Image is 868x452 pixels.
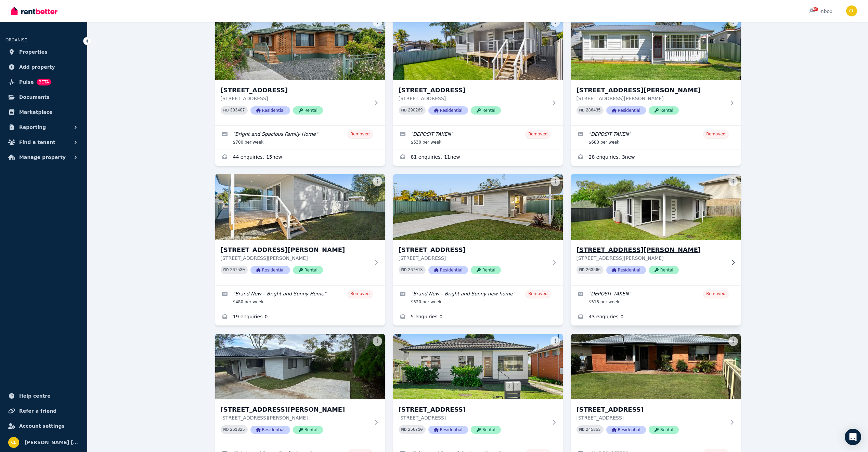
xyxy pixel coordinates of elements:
[550,336,560,346] button: More options
[550,177,560,186] button: More options
[19,63,55,71] span: Add property
[230,427,245,432] code: 261825
[8,437,19,448] img: Campbell Lemmon
[579,108,585,112] small: PID
[293,426,323,434] span: Rental
[250,266,290,274] span: Residential
[221,95,370,102] p: [STREET_ADDRESS]
[5,38,27,42] span: ORGANISE
[399,85,548,95] h3: [STREET_ADDRESS]
[393,334,563,445] a: 9 Cuthbert Road, Killarney Vale[STREET_ADDRESS][STREET_ADDRESS]PID 256710ResidentialRental
[728,177,738,186] button: More options
[5,105,82,119] a: Marketplace
[250,426,290,434] span: Residential
[550,17,560,27] button: More options
[576,255,726,262] p: [STREET_ADDRESS][PERSON_NAME]
[293,106,323,115] span: Rental
[606,426,646,434] span: Residential
[571,149,741,166] a: Enquiries for 23 Kathleen White Crescent, Killarney Vale
[19,422,65,430] span: Account settings
[393,309,563,325] a: Enquiries for 17 Tumbi Creek Road, Berkeley Vale
[5,90,82,104] a: Documents
[11,6,57,16] img: RentBetter
[586,108,600,113] code: 286435
[571,285,741,309] a: Edit listing: DEPOSIT TAKEN
[728,336,738,346] button: More options
[215,174,385,285] a: 15A Colleen Street, Berkeley Vale[STREET_ADDRESS][PERSON_NAME][STREET_ADDRESS][PERSON_NAME]PID 26...
[649,106,679,115] span: Rental
[215,334,385,399] img: 5 Donald Avenue, Kanwal
[5,389,82,403] a: Help centre
[813,7,818,11] span: 66
[373,17,382,27] button: More options
[576,245,726,255] h3: [STREET_ADDRESS][PERSON_NAME]
[215,285,385,309] a: Edit listing: Brand New – Bright and Sunny Home
[586,268,600,272] code: 263566
[576,405,726,414] h3: [STREET_ADDRESS]
[19,123,46,131] span: Reporting
[393,285,563,309] a: Edit listing: Brand New – Bright and Sunny new home
[5,75,82,89] a: PulseBETA
[571,126,741,149] a: Edit listing: DEPOSIT TAKEN
[223,108,229,112] small: PID
[19,392,51,400] span: Help centre
[5,419,82,433] a: Account settings
[5,60,82,74] a: Add property
[471,426,501,434] span: Rental
[576,95,726,102] p: [STREET_ADDRESS][PERSON_NAME]
[571,334,741,445] a: 32 Warratta Road, Killarney Vale[STREET_ADDRESS][STREET_ADDRESS]PID 245853ResidentialRental
[428,266,468,274] span: Residential
[19,93,50,101] span: Documents
[25,438,79,447] span: [PERSON_NAME] [PERSON_NAME]
[393,149,563,166] a: Enquiries for 26a Brooke Avenue, Killarney Vale
[230,268,245,272] code: 267530
[393,14,563,80] img: 26a Brooke Avenue, Killarney Vale
[5,120,82,134] button: Reporting
[846,5,857,16] img: Campbell Lemmon
[19,48,48,56] span: Properties
[5,150,82,164] button: Manage property
[728,17,738,27] button: More options
[586,427,600,432] code: 245853
[401,428,407,431] small: PID
[399,414,548,421] p: [STREET_ADDRESS]
[5,404,82,418] a: Refer a friend
[399,245,548,255] h3: [STREET_ADDRESS]
[471,266,501,274] span: Rental
[19,407,56,415] span: Refer a friend
[428,426,468,434] span: Residential
[19,108,52,116] span: Marketplace
[221,255,370,262] p: [STREET_ADDRESS][PERSON_NAME]
[393,334,563,399] img: 9 Cuthbert Road, Killarney Vale
[845,429,861,445] div: Open Intercom Messenger
[471,106,501,115] span: Rental
[215,334,385,445] a: 5 Donald Avenue, Kanwal[STREET_ADDRESS][PERSON_NAME][STREET_ADDRESS][PERSON_NAME]PID 261825Reside...
[293,266,323,274] span: Rental
[373,336,382,346] button: More options
[579,428,585,431] small: PID
[223,268,229,272] small: PID
[393,174,563,285] a: 17 Tumbi Creek Road, Berkeley Vale[STREET_ADDRESS][STREET_ADDRESS]PID 267013ResidentialRental
[579,268,585,272] small: PID
[393,174,563,240] img: 17 Tumbi Creek Road, Berkeley Vale
[399,405,548,414] h3: [STREET_ADDRESS]
[19,138,55,146] span: Find a tenant
[606,106,646,115] span: Residential
[230,108,245,113] code: 303407
[576,414,726,421] p: [STREET_ADDRESS]
[215,14,385,125] a: 62 MacArthur Street, Killarney Vale[STREET_ADDRESS][STREET_ADDRESS]PID 303407ResidentialRental
[221,245,370,255] h3: [STREET_ADDRESS][PERSON_NAME]
[393,14,563,125] a: 26a Brooke Avenue, Killarney Vale[STREET_ADDRESS][STREET_ADDRESS]PID 290269ResidentialRental
[215,126,385,149] a: Edit listing: Bright and Spacious Family Home
[408,268,423,272] code: 267013
[401,108,407,112] small: PID
[808,8,832,15] div: Inbox
[393,126,563,149] a: Edit listing: DEPOSIT TAKEN
[215,149,385,166] a: Enquiries for 62 MacArthur Street, Killarney Vale
[649,266,679,274] span: Rental
[215,309,385,325] a: Enquiries for 15A Colleen Street, Berkeley Vale
[250,106,290,115] span: Residential
[606,266,646,274] span: Residential
[399,95,548,102] p: [STREET_ADDRESS]
[401,268,407,272] small: PID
